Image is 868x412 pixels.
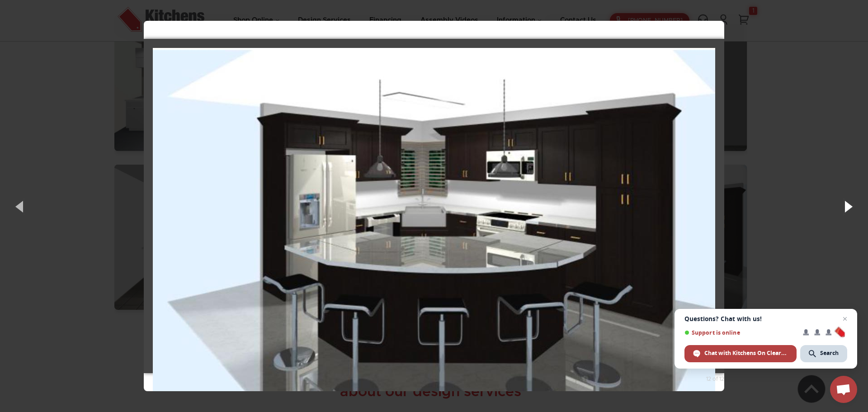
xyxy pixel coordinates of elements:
[830,376,857,403] div: Open chat
[827,181,868,231] button: Next (Right arrow key)
[800,345,847,362] div: Search
[820,349,839,357] span: Search
[684,329,797,336] span: Support is online
[840,313,850,324] span: Close chat
[684,315,847,322] span: Questions? Chat with us!
[146,21,727,41] button: ×
[704,349,788,357] span: Chat with Kitchens On Clearance
[684,345,797,362] div: Chat with Kitchens On Clearance
[706,375,724,383] div: 12 of 12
